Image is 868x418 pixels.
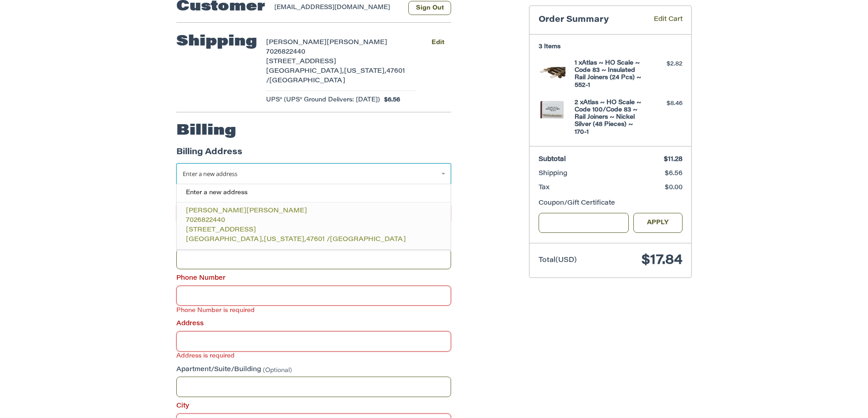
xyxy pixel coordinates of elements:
span: [STREET_ADDRESS] [186,227,256,233]
h3: 3 Items [539,43,683,50]
span: $6.56 [665,171,683,177]
label: Address [176,319,451,329]
div: $2.82 [647,60,683,69]
span: UPS® (UPS® Ground Delivers: [DATE]) [266,96,380,105]
div: Coupon/Gift Certificate [539,199,683,208]
small: (Optional) [263,367,292,373]
span: Tax [539,185,550,191]
h4: 2 x Atlas ~ HO Scale ~ Code 100/Code 83 ~ Rail Joiners ~ Nickel Silver (48 Pieces) ~ 170-1 [575,99,644,136]
span: Shipping [539,171,567,177]
h3: Order Summary [539,15,641,25]
span: [PERSON_NAME] [186,208,247,214]
h4: 1 x Atlas ~ HO Scale ~ Code 83 ~ Insulated Rail Joiners (24 Pcs) ~ 552-1 [575,60,644,89]
span: [US_STATE], [264,237,306,243]
h2: Shipping [176,33,257,51]
span: [GEOGRAPHIC_DATA] [330,237,406,243]
span: Enter a new address [183,170,237,178]
span: [PERSON_NAME] [266,40,327,46]
legend: Billing Address [176,146,242,163]
label: Address is required [176,353,451,360]
span: Total (USD) [539,257,577,264]
span: $11.28 [664,156,683,163]
button: Sign Out [408,1,451,15]
div: $8.46 [647,99,683,108]
span: [GEOGRAPHIC_DATA], [186,237,264,243]
span: 47601 / [306,237,330,243]
label: Phone Number is required [176,307,451,314]
a: Enter or select a different address [176,163,451,184]
span: [GEOGRAPHIC_DATA] [269,78,345,84]
span: [PERSON_NAME] [247,208,307,214]
button: Apply [633,213,683,233]
span: $17.84 [642,254,683,267]
span: $0.00 [665,185,683,191]
span: Subtotal [539,156,566,163]
span: [STREET_ADDRESS] [266,59,336,65]
div: [EMAIL_ADDRESS][DOMAIN_NAME] [274,3,400,15]
a: Edit Cart [641,15,683,25]
button: Edit [424,36,451,49]
span: [PERSON_NAME] [327,40,387,46]
label: Apartment/Suite/Building [176,365,451,375]
a: [PERSON_NAME][PERSON_NAME]7026822440[STREET_ADDRESS][GEOGRAPHIC_DATA],[US_STATE],47601 /[GEOGRAPH... [181,202,447,250]
a: Enter a new address [181,184,447,202]
span: [GEOGRAPHIC_DATA], [266,68,344,75]
span: $6.56 [380,96,401,105]
span: [US_STATE], [344,68,386,75]
label: City [176,402,451,411]
h2: Billing [176,122,236,140]
span: 7026822440 [266,49,305,55]
label: Phone Number [176,274,451,283]
input: Gift Certificate or Coupon Code [539,213,629,233]
span: 7026822440 [186,217,225,224]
